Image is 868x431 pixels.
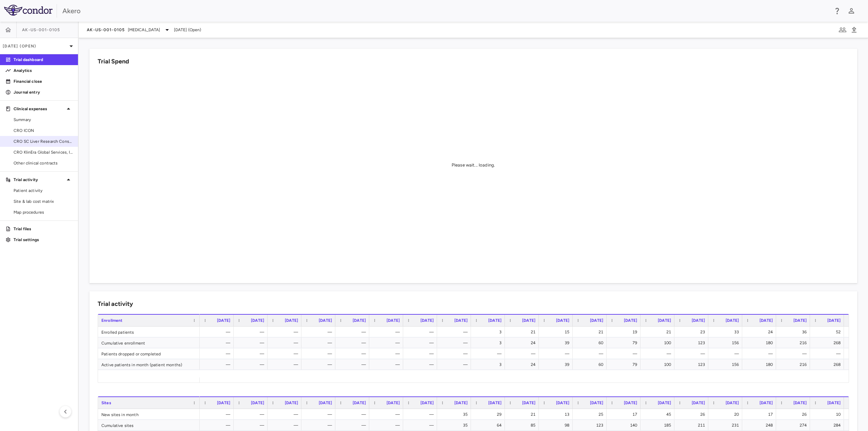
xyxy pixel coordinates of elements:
div: — [341,359,366,370]
span: [DATE] [387,400,400,405]
div: — [206,327,230,337]
div: 23 [680,327,705,337]
span: [DATE] [217,318,230,323]
span: CRO SC Liver Research Consortium LLC [14,138,73,144]
h6: Trial activity [98,299,133,309]
div: — [748,348,773,359]
div: 33 [714,327,739,337]
div: 123 [579,420,603,431]
div: 35 [443,420,468,431]
div: — [308,359,332,370]
div: 17 [613,409,637,420]
div: 274 [782,420,807,431]
div: — [240,420,264,431]
span: [DATE] [454,400,468,405]
div: 268 [816,359,841,370]
div: 284 [816,420,841,431]
div: 24 [511,337,535,348]
div: — [341,327,366,337]
div: 35 [443,409,468,420]
p: Trial files [14,226,73,232]
div: 24 [511,359,535,370]
div: — [477,348,501,359]
div: 29 [477,409,501,420]
span: [DATE] [793,400,807,405]
div: 180 [748,337,773,348]
div: — [240,337,264,348]
span: [MEDICAL_DATA] [128,27,160,33]
div: — [816,348,841,359]
div: — [409,337,434,348]
span: Other clinical contracts [14,160,73,166]
div: — [375,327,400,337]
img: logo-full-BYUhSk78.svg [4,5,53,16]
div: 64 [477,420,501,431]
div: — [409,420,434,431]
p: [DATE] (Open) [3,43,67,49]
span: [DATE] [353,318,366,323]
div: — [409,359,434,370]
div: 25 [579,409,603,420]
span: [DATE] [251,318,264,323]
span: [DATE] [454,318,468,323]
span: [DATE] [556,318,569,323]
div: 21 [647,327,671,337]
div: Patients dropped or completed [98,348,200,359]
div: — [308,348,332,359]
span: [DATE] [420,400,434,405]
div: Please wait... loading. [452,162,495,168]
div: — [274,359,298,370]
div: 19 [613,327,637,337]
span: AK-US-001-0105 [87,27,125,33]
div: — [274,327,298,337]
div: 39 [545,337,569,348]
div: — [308,337,332,348]
div: 100 [647,337,671,348]
span: CRO KlinEra Global Services, Inc [14,149,73,155]
div: — [240,359,264,370]
div: — [375,409,400,420]
div: 20 [714,409,739,420]
div: — [206,348,230,359]
p: Financial close [14,78,73,84]
div: 21 [579,327,603,337]
div: 211 [680,420,705,431]
div: — [240,348,264,359]
div: 216 [782,359,807,370]
span: [DATE] [827,400,841,405]
div: — [579,348,603,359]
div: 13 [545,409,569,420]
span: Enrollment [101,318,123,323]
span: [DATE] [353,400,366,405]
div: 17 [748,409,773,420]
div: — [443,359,468,370]
div: 15 [545,327,569,337]
div: Cumulative enrollment [98,337,200,348]
div: — [375,337,400,348]
div: — [240,327,264,337]
div: — [409,348,434,359]
span: [DATE] [285,400,298,405]
div: 156 [714,337,739,348]
div: 52 [816,327,841,337]
div: 85 [511,420,535,431]
div: Enrolled patients [98,327,200,337]
div: 216 [782,337,807,348]
div: — [308,327,332,337]
span: [DATE] [692,318,705,323]
span: [DATE] [420,318,434,323]
span: [DATE] [488,400,501,405]
div: 3 [477,359,501,370]
span: [DATE] [590,400,603,405]
div: — [341,409,366,420]
span: [DATE] [319,400,332,405]
div: 140 [613,420,637,431]
div: 60 [579,337,603,348]
div: 21 [511,409,535,420]
span: [DATE] [387,318,400,323]
div: — [443,337,468,348]
span: [DATE] [759,318,773,323]
div: — [714,348,739,359]
span: [DATE] [726,318,739,323]
div: — [341,348,366,359]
